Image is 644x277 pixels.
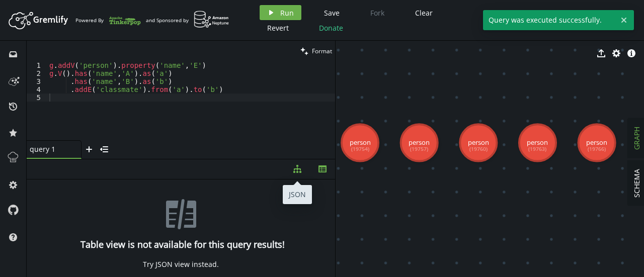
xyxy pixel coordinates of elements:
[267,23,289,33] span: Revert
[527,138,548,147] tspan: person
[632,127,641,150] span: GRAPH
[319,23,343,33] span: Donate
[312,47,332,55] span: Format
[260,5,301,20] button: Run
[146,11,229,30] div: and Sponsored by
[632,169,641,198] span: SCHEMA
[30,145,70,154] span: query 1
[469,145,488,152] tspan: (19760)
[280,8,294,18] span: Run
[351,145,369,152] tspan: (19754)
[483,10,616,30] span: Query was executed successfully.
[297,41,335,61] button: Format
[27,94,47,102] div: 5
[350,138,371,147] tspan: person
[311,20,351,35] button: Donate
[409,138,430,147] tspan: person
[27,85,47,94] div: 4
[415,8,433,18] span: Clear
[260,20,296,35] button: Revert
[370,8,384,18] span: Fork
[283,185,312,204] div: JSON
[586,138,607,147] tspan: person
[316,5,347,20] button: Save
[143,260,219,269] div: Try JSON view instead.
[468,138,489,147] tspan: person
[27,61,47,69] div: 1
[410,145,428,152] tspan: (19757)
[609,5,636,35] button: Sign In
[27,69,47,77] div: 2
[588,145,606,152] tspan: (19766)
[362,5,392,20] button: Fork
[194,11,229,28] img: AWS Neptune
[75,12,141,29] div: Powered By
[528,145,546,152] tspan: (19763)
[324,8,340,18] span: Save
[408,5,440,20] button: Clear
[80,239,282,250] h4: Table view is not available for this query results!
[27,77,47,85] div: 3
